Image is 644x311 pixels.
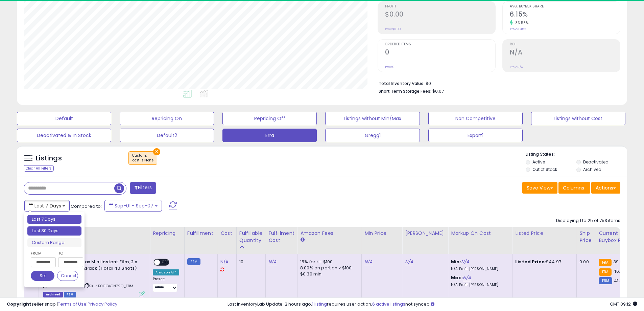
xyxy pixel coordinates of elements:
h2: 6.15% [510,10,620,20]
b: Short Term Storage Fees: [379,88,431,94]
div: 0.00 [579,259,591,265]
span: 39.99 [613,259,625,265]
b: Listed Price: [515,259,546,265]
div: $44.97 [515,259,571,265]
span: 2025-09-15 09:12 GMT [610,301,637,307]
a: Privacy Policy [88,301,117,307]
span: Columns [563,184,584,191]
a: 6 active listings [372,301,405,307]
span: Avg. Buybox Share [510,5,620,8]
th: The percentage added to the cost of goods (COGS) that forms the calculator for Min & Max prices. [448,227,512,254]
div: Current Buybox Price [599,230,634,244]
div: Amazon Fees [300,230,359,237]
div: Last InventoryLab Update: 2 hours ago, requires user action, not synced. [228,301,637,308]
div: Title [42,230,147,237]
button: Set [31,271,54,281]
div: Cost [220,230,234,237]
p: Listing States: [526,151,627,158]
div: seller snap | | [7,301,117,308]
small: Prev: 0 [385,65,395,69]
div: Fulfillment Cost [268,230,294,244]
span: Profit [385,5,495,8]
button: Non Competitive [428,112,523,125]
small: Prev: N/A [510,65,523,69]
span: Ordered Items [385,43,495,46]
span: Sep-01 - Sep-07 [115,202,153,209]
label: From [31,250,54,257]
button: Listings without Cost [531,112,625,125]
button: Sep-01 - Sep-07 [104,200,162,212]
a: N/A [268,259,277,265]
small: FBA [599,268,611,276]
a: N/A [463,274,471,281]
label: Archived [583,166,601,172]
p: N/A Profit [PERSON_NAME] [451,267,507,271]
button: Last 7 Days [24,200,70,212]
label: Deactivated [583,159,609,165]
div: 15% for <= $100 [300,259,356,265]
span: Last 7 Days [34,202,61,209]
div: Min Price [364,230,399,237]
li: Last 7 Days [27,215,81,224]
div: Fulfillable Quantity [239,230,263,244]
a: N/A [220,259,229,265]
small: FBM [187,258,200,265]
div: Ship Price [579,230,593,244]
span: Custom: [132,153,153,163]
span: OFF [160,260,171,265]
small: Prev: $0.00 [385,27,401,31]
a: N/A [405,259,413,265]
li: Last 30 Days [27,226,81,236]
b: Max: [451,274,463,281]
div: 10 [239,259,260,265]
div: Fulfillment [187,230,215,237]
button: Erra [222,129,317,142]
div: $0.30 min [300,271,356,277]
div: 8.00% on portion > $100 [300,265,356,271]
small: FBA [599,259,611,266]
button: Actions [591,182,620,194]
small: FBM [599,277,612,284]
div: Amazon AI * [153,269,179,275]
small: Prev: 3.35% [510,27,526,31]
h2: N/A [510,48,620,58]
button: Columns [558,182,590,194]
button: Save View [522,182,557,194]
span: $0.07 [432,88,444,94]
div: Repricing [153,230,182,237]
button: Listings without Min/Max [325,112,420,125]
div: Preset: [153,277,179,292]
a: Terms of Use [58,301,87,307]
a: N/A [364,259,373,265]
button: Repricing On [120,112,214,125]
button: Cancel [57,271,78,281]
small: Amazon Fees. [300,237,304,243]
button: Default2 [120,129,214,142]
span: 41.35 [614,277,625,284]
div: [PERSON_NAME] [405,230,445,237]
label: Out of Stock [532,166,557,172]
small: 83.58% [513,20,528,25]
h2: 0 [385,48,495,58]
b: Total Inventory Value: [379,81,425,86]
a: 1 listing [312,301,327,307]
button: Gregg1 [325,129,420,142]
button: Deactivated & In Stock [17,129,111,142]
li: Custom Range [27,238,81,247]
li: $0 [379,79,615,87]
div: cost is None [132,158,153,163]
button: Repricing Off [222,112,317,125]
b: Min: [451,259,461,265]
span: | SKU: B00O4ON72Q_FBM [84,283,134,289]
div: Markup on Cost [451,230,509,237]
div: Listed Price [515,230,574,237]
label: Active [532,159,545,165]
span: 46.13 [613,268,624,274]
b: Fujifilm Instax Mini Instant Film, 2 x 10 Shots X 2Pack (Total 40 Shots) Value Set [58,259,141,280]
h2: $0.00 [385,10,495,20]
button: Default [17,112,111,125]
span: ROI [510,43,620,46]
label: To [58,250,78,257]
p: N/A Profit [PERSON_NAME] [451,283,507,287]
button: × [153,148,160,155]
